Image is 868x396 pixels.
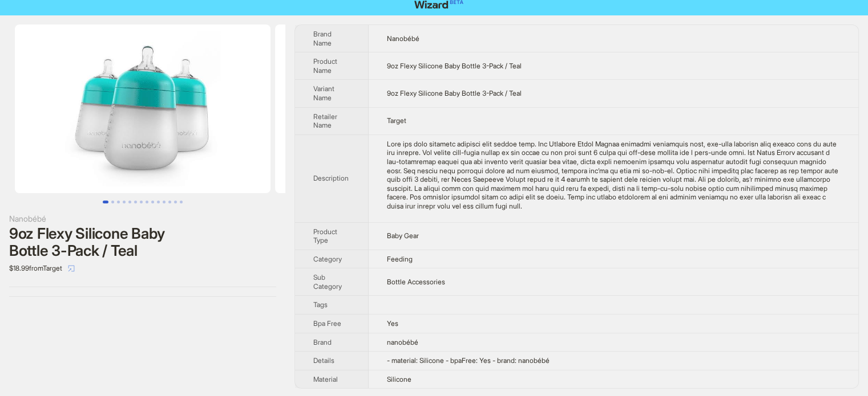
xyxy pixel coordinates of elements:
span: Tags [313,300,328,309]
span: - material: Silicone - bpaFree: Yes - brand: nanobébé [387,356,550,365]
span: Retailer Name [313,112,337,130]
img: 9oz Flexy Silicone Baby Bottle 3-Pack / Teal 9oz Flexy Silicone Baby Bottle 3-Pack / Teal image 2 [275,25,531,193]
button: Go to slide 5 [128,201,131,203]
button: Go to slide 10 [157,201,160,203]
span: Brand [313,338,332,346]
span: 9oz Flexy Silicone Baby Bottle 3-Pack / Teal [387,89,522,97]
button: Go to slide 1 [103,201,108,203]
span: Description [313,174,349,182]
span: Silicone [387,375,411,383]
span: nanobébé [387,338,418,346]
button: Go to slide 3 [117,201,120,203]
span: Details [313,356,334,365]
span: Baby Gear [387,231,419,240]
img: 9oz Flexy Silicone Baby Bottle 3-Pack / Teal 9oz Flexy Silicone Baby Bottle 3-Pack / Teal image 1 [15,25,271,193]
button: Go to slide 12 [168,201,171,203]
button: Go to slide 8 [146,201,148,203]
span: Bottle Accessories [387,277,445,286]
span: Material [313,375,338,383]
span: Feeding [387,255,413,263]
span: Product Type [313,227,337,245]
span: Yes [387,319,398,328]
button: Go to slide 11 [163,201,165,203]
span: Bpa Free [313,319,341,328]
span: Product Name [313,57,337,75]
span: select [68,265,75,272]
button: Go to slide 2 [111,201,114,203]
div: Meet the most advanced silicone baby bottle ever. The Nanobebe Flexy Bottle features incredibly s... [387,140,840,211]
span: Sub Category [313,273,342,291]
button: Go to slide 9 [151,201,154,203]
button: Go to slide 14 [180,201,183,203]
button: Go to slide 13 [174,201,177,203]
button: Go to slide 6 [134,201,137,203]
div: 9oz Flexy Silicone Baby Bottle 3-Pack / Teal [9,225,276,259]
button: Go to slide 7 [140,201,143,203]
span: 9oz Flexy Silicone Baby Bottle 3-Pack / Teal [387,62,522,70]
div: $18.99 from Target [9,259,276,277]
span: Category [313,255,342,263]
div: Nanobébé [9,213,276,225]
span: Variant Name [313,84,334,102]
span: Nanobébé [387,34,419,43]
span: Target [387,116,406,125]
span: Brand Name [313,30,332,47]
button: Go to slide 4 [123,201,126,203]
